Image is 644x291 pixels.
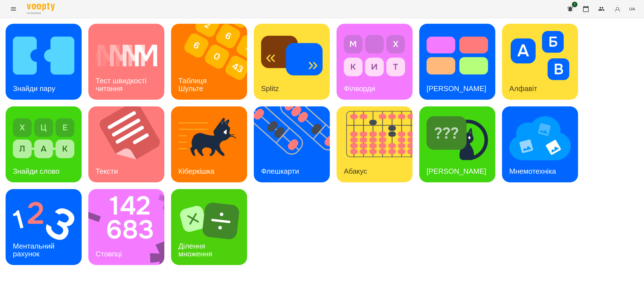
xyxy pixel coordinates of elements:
[13,31,74,80] img: Знайди пару
[178,242,212,258] h3: Ділення множення
[6,189,82,265] a: Ментальний рахунокМентальний рахунок
[178,196,240,245] img: Ділення множення
[96,250,122,258] h3: Стовпці
[509,167,556,175] h3: Мнемотехніка
[427,84,486,93] h3: [PERSON_NAME]
[13,167,60,175] h3: Знайди слово
[344,167,367,175] h3: Абакус
[88,189,172,265] img: Стовпці
[427,167,486,175] h3: [PERSON_NAME]
[96,167,118,175] h3: Тексти
[27,11,55,15] span: For Business
[254,106,330,182] a: ФлешкартиФлешкарти
[261,31,323,80] img: Splitz
[629,6,635,12] span: UA
[88,24,164,100] a: Тест швидкості читанняТест швидкості читання
[261,167,299,175] h3: Флешкарти
[337,106,413,182] a: АбакусАбакус
[509,84,537,93] h3: Алфавіт
[171,24,247,100] a: Таблиця ШультеТаблиця Шульте
[96,31,157,80] img: Тест швидкості читання
[178,77,209,92] h3: Таблиця Шульте
[178,167,214,175] h3: Кіберкішка
[171,189,247,265] a: Ділення множенняДілення множення
[171,24,254,100] img: Таблиця Шульте
[614,5,621,13] img: avatar_s.png
[337,106,420,182] img: Абакус
[509,31,571,80] img: Алфавіт
[261,84,279,93] h3: Splitz
[7,2,20,16] button: Menu
[344,31,405,80] img: Філворди
[502,106,578,182] a: МнемотехнікаМнемотехніка
[419,24,495,100] a: Тест Струпа[PERSON_NAME]
[254,24,330,100] a: SplitzSplitz
[6,106,82,182] a: Знайди словоЗнайди слово
[171,106,247,182] a: КіберкішкаКіберкішка
[88,106,164,182] a: ТекстиТексти
[427,31,488,80] img: Тест Струпа
[572,2,577,7] span: 1
[419,106,495,182] a: Знайди Кіберкішку[PERSON_NAME]
[254,106,337,182] img: Флешкарти
[627,4,637,14] button: UA
[427,114,488,163] img: Знайди Кіберкішку
[96,77,148,92] h3: Тест швидкості читання
[27,3,55,11] img: Voopty Logo
[509,114,571,163] img: Мнемотехніка
[88,106,171,182] img: Тексти
[88,189,164,265] a: СтовпціСтовпці
[13,114,74,163] img: Знайди слово
[13,242,56,258] h3: Ментальний рахунок
[6,24,82,100] a: Знайди паруЗнайди пару
[344,84,375,93] h3: Філворди
[13,196,74,245] img: Ментальний рахунок
[502,24,578,100] a: АлфавітАлфавіт
[178,114,240,163] img: Кіберкішка
[13,84,55,93] h3: Знайди пару
[337,24,413,100] a: ФілвордиФілворди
